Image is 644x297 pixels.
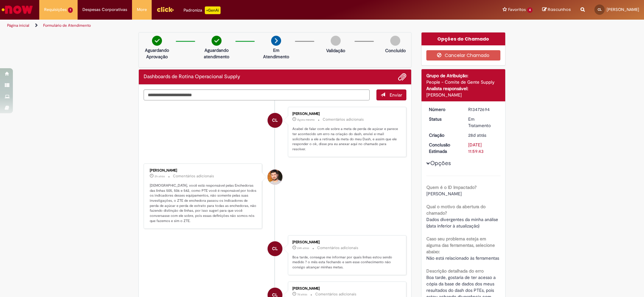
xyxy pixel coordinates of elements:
[426,236,495,255] b: Caso seu problema esteja em alguma das ferramentas, selecione abaixo:
[468,142,498,154] div: [DATE] 11:59:43
[156,5,174,14] img: click_logo_yellow_360x200.png
[468,132,498,138] div: 02/09/2025 13:48:09
[426,72,501,79] div: Grupo de Atribuição:
[212,36,222,46] img: check-circle-green.png
[323,117,364,122] small: Comentários adicionais
[426,204,486,216] b: Qual o motivo da abertura do chamado?
[548,6,571,13] span: Rascunhos
[152,36,162,46] img: check-circle-green.png
[292,112,400,116] div: [PERSON_NAME]
[317,245,358,251] small: Comentários adicionais
[297,246,309,250] span: 24h atrás
[292,126,400,152] p: Acabei de falar com ele sobre a meta de perda de açúcar e parece ter acontecido um erro na criaçã...
[5,20,424,32] ul: Trilhas de página
[468,116,498,129] div: Em Tratamento
[272,241,278,256] span: CL
[260,47,292,60] p: Em Atendimento
[331,36,341,46] img: img-circle-grey.png
[155,174,165,178] span: 2h atrás
[205,6,221,14] p: +GenAi
[426,85,501,92] div: Analista responsável:
[173,173,214,179] small: Comentários adicionais
[297,292,307,296] span: 7d atrás
[468,132,486,138] span: 28d atrás
[141,47,173,60] p: Aguardando Aprovação
[292,240,400,244] div: [PERSON_NAME]
[268,113,282,128] div: Cristiano Suzano Luiz
[508,6,526,13] span: Favoritos
[292,287,400,291] div: [PERSON_NAME]
[268,170,282,184] div: Bruno Gusmao Oliveira
[150,183,257,224] p: [DEMOGRAPHIC_DATA], você está responsável pelas Enchedoras das linhas 505, 506 e 542, como PTE vo...
[68,7,73,13] span: 1
[468,132,486,138] time: 02/09/2025 13:48:09
[390,36,400,46] img: img-circle-grey.png
[598,7,602,12] span: CL
[44,6,67,13] span: Requisições
[82,6,127,13] span: Despesas Corporativas
[271,36,281,46] img: arrow-next.png
[137,6,147,13] span: More
[426,268,484,274] b: Descrição detalhada do erro
[468,106,498,113] div: R13472694
[426,191,462,197] span: [PERSON_NAME]
[376,89,406,100] button: Enviar
[297,246,309,250] time: 29/09/2025 13:26:12
[385,47,406,54] p: Concluído
[292,255,400,270] p: Boa tarde, consegue me informar por quais linhas estou sendo medido ? o mês esta fechando e sem e...
[426,217,499,229] span: Dados divergentes da minha análise (data inferior à atualização)
[184,6,221,14] div: Padroniza
[424,106,464,113] dt: Número
[426,92,501,98] div: [PERSON_NAME]
[268,241,282,256] div: Cristiano Suzano Luiz
[424,142,464,154] dt: Conclusão Estimada
[144,89,370,101] textarea: Digite sua mensagem aqui...
[390,92,402,98] span: Enviar
[424,116,464,122] dt: Status
[155,174,165,178] time: 30/09/2025 10:56:21
[542,7,571,13] a: Rascunhos
[426,50,501,60] button: Cancelar Chamado
[150,169,257,172] div: [PERSON_NAME]
[272,113,278,128] span: CL
[426,184,477,190] b: Quem é o ID Impactado?
[7,23,29,28] a: Página inicial
[315,292,356,297] small: Comentários adicionais
[398,73,406,81] button: Adicionar anexos
[326,47,345,54] p: Validação
[144,74,240,80] h2: Dashboards de Rotina Operacional Supply Histórico de tíquete
[607,7,639,12] span: [PERSON_NAME]
[426,79,501,85] div: People - Comite de Gente Supply
[426,255,499,261] span: Não está relacionado às ferramentas
[297,118,315,122] span: Agora mesmo
[201,47,232,60] p: Aguardando atendimento
[43,23,91,28] a: Formulário de Atendimento
[1,3,34,16] img: ServiceNow
[527,7,533,13] span: 4
[297,292,307,296] time: 24/09/2025 10:30:32
[424,132,464,138] dt: Criação
[421,32,506,45] div: Opções do Chamado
